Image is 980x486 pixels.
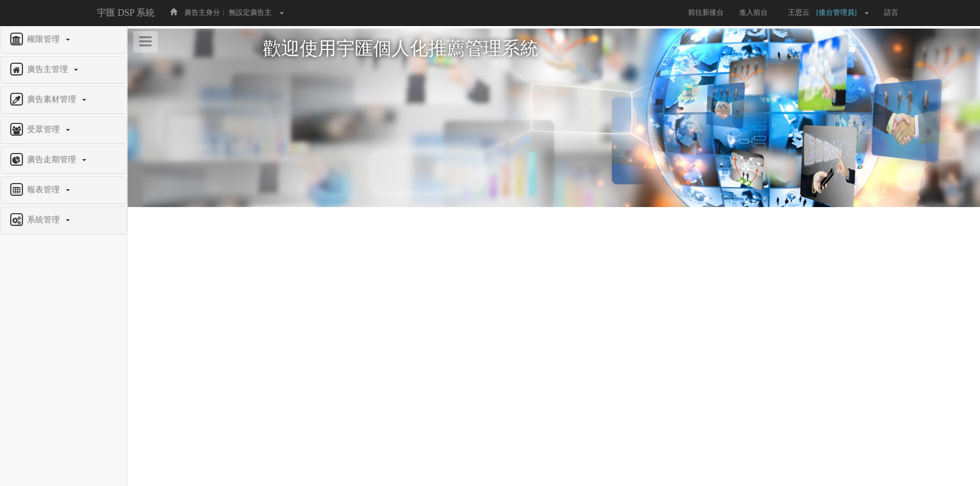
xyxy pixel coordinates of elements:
[24,185,65,194] span: 報表管理
[24,95,81,104] span: 廣告素材管理
[816,9,862,16] span: [後台管理員]
[24,125,65,134] span: 受眾管理
[8,122,119,138] a: 受眾管理
[24,35,65,43] span: 權限管理
[8,92,119,108] a: 廣告素材管理
[8,182,119,198] a: 報表管理
[783,9,815,16] span: 王思云
[8,32,119,48] a: 權限管理
[24,215,65,224] span: 系統管理
[184,9,227,16] span: 廣告主身分：
[263,39,845,59] h1: 歡迎使用宇匯個人化推薦管理系統
[8,152,119,168] a: 廣告走期管理
[229,9,272,16] span: 無設定廣告主
[24,155,81,164] span: 廣告走期管理
[8,212,119,228] a: 系統管理
[24,65,73,73] span: 廣告主管理
[8,62,119,78] a: 廣告主管理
